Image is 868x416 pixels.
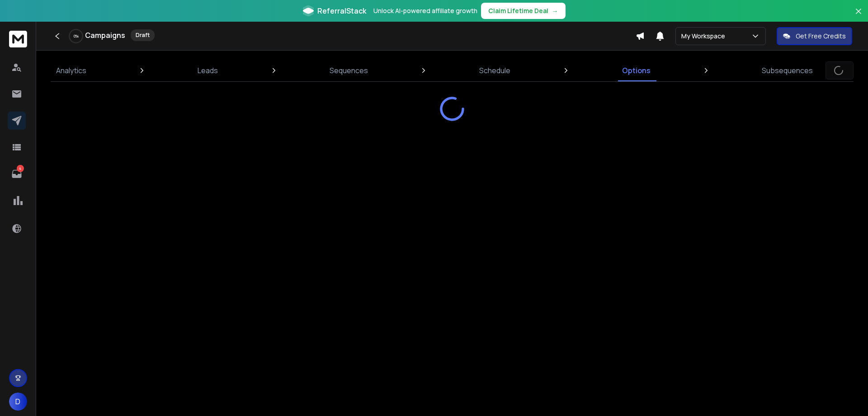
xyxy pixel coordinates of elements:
[51,60,92,81] a: Analytics
[324,60,373,81] a: Sequences
[622,65,651,76] p: Options
[681,32,729,41] p: My Workspace
[777,27,852,45] button: Get Free Credits
[481,3,566,19] button: Claim Lifetime Deal→
[192,60,223,81] a: Leads
[198,65,218,76] p: Leads
[373,6,477,15] p: Unlock AI-powered affiliate growth
[853,5,864,27] button: Close banner
[8,165,26,183] a: 4
[131,29,155,41] div: Draft
[17,165,24,172] p: 4
[474,60,516,81] a: Schedule
[74,33,79,39] p: 0 %
[9,393,27,411] button: D
[479,65,510,76] p: Schedule
[85,30,125,41] h1: Campaigns
[317,5,366,16] span: ReferralStack
[552,6,558,15] span: →
[762,65,813,76] p: Subsequences
[796,32,846,41] p: Get Free Credits
[756,60,818,81] a: Subsequences
[330,65,368,76] p: Sequences
[56,65,86,76] p: Analytics
[617,60,656,81] a: Options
